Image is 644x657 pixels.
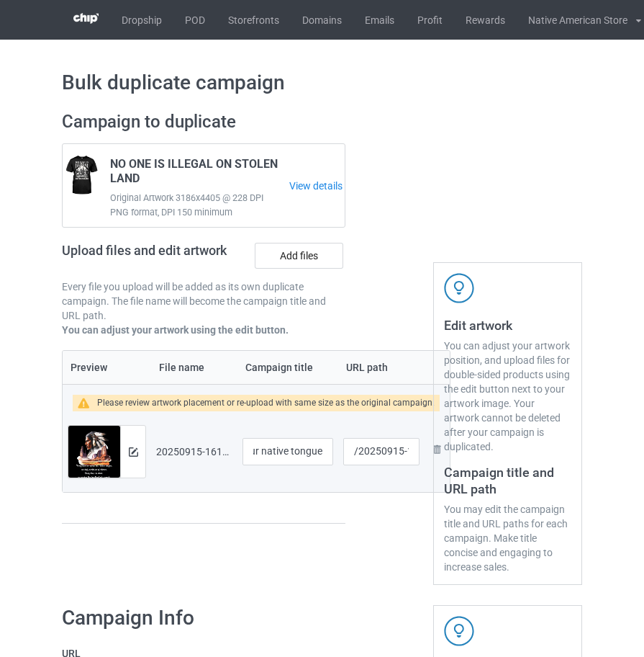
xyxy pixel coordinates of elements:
th: File name [151,351,237,384]
h3: Edit artwork [444,317,571,334]
img: original.png [68,426,120,488]
label: Add files [255,243,343,269]
div: Please review artwork placement or re-upload with same size as the original campaign. [97,395,435,411]
img: svg+xml;base64,PD94bWwgdmVyc2lvbj0iMS4wIiBlbmNvZGluZz0iVVRGLTgiPz4KPHN2ZyB3aWR0aD0iMTRweCIgaGVpZ2... [129,447,138,457]
h2: Campaign to duplicate [62,111,345,133]
h1: Bulk duplicate campaign [62,70,582,96]
th: Campaign title [237,351,338,384]
span: Original Artwork 3186x4405 @ 228 DPI [110,191,289,205]
span: NO ONE IS ILLEGAL ON STOLEN LAND [110,157,289,191]
img: svg+xml;base64,PD94bWwgdmVyc2lvbj0iMS4wIiBlbmNvZGluZz0iVVRGLTgiPz4KPHN2ZyB3aWR0aD0iNDJweCIgaGVpZ2... [444,616,474,646]
h2: Upload files and edit artwork [62,243,232,269]
img: 3d383065fc803cdd16c62507c020ddf8.png [73,13,99,24]
span: PNG format, DPI 150 minimum [110,205,289,220]
th: Preview [63,351,151,384]
img: warning [78,398,97,408]
b: You can adjust your artwork using the edit button. [62,324,289,336]
h1: Campaign Info [62,605,325,631]
th: URL path [338,351,425,384]
h3: Campaign title and URL path [444,464,571,497]
img: svg+xml;base64,PD94bWwgdmVyc2lvbj0iMS4wIiBlbmNvZGluZz0iVVRGLTgiPz4KPHN2ZyB3aWR0aD0iNDJweCIgaGVpZ2... [444,273,474,303]
p: Every file you upload will be added as its own duplicate campaign. The file name will become the ... [62,280,345,323]
div: You can adjust your artwork position, and upload files for double-sided products using the edit b... [444,339,571,454]
div: You may edit the campaign title and URL paths for each campaign. Make title concise and engaging ... [444,502,571,574]
div: Native American Store [517,2,627,38]
div: 20250915-161640.png [156,444,232,459]
a: View details [289,179,345,193]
